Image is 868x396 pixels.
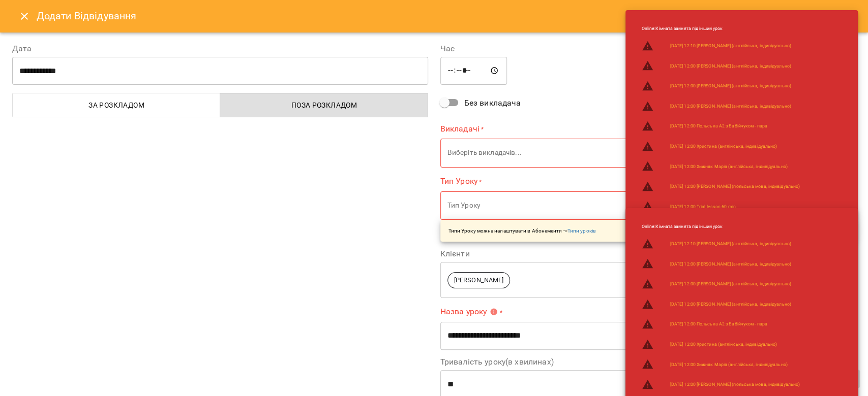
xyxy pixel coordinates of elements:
[447,201,840,211] p: Тип Уроку
[670,241,791,247] a: [DATE] 12:10 [PERSON_NAME] (англійська, індивідуально)
[440,250,856,258] label: Клієнти
[634,21,822,36] li: Online : Кімната зайнята під інший урок
[440,139,856,168] div: Виберіть викладачів...
[670,143,777,150] a: [DATE] 12:00 Христина (англійська, індивідуально)
[670,163,788,170] a: [DATE] 12:00 Хижняк Марія (англійська, індивідуально)
[12,93,220,117] button: За розкладом
[634,219,822,234] li: Online : Кімната зайнята під інший урок
[220,93,428,117] button: Поза розкладом
[670,204,736,210] a: [DATE] 12:00 Trial lesson 60 min
[670,301,791,308] a: [DATE] 12:00 [PERSON_NAME] (англійська, індивідуально)
[440,176,856,187] label: Тип Уроку
[440,308,498,316] span: Назва уроку
[670,183,800,190] a: [DATE] 12:00 [PERSON_NAME] (польська мова, індивідуально)
[670,341,777,348] a: [DATE] 12:00 Христина (англійська, індивідуально)
[440,262,856,298] div: [PERSON_NAME]
[440,123,856,135] label: Викладачі
[670,123,767,129] a: [DATE] 12:00 Польська А2 з Бабійчуком - пара
[12,45,428,53] label: Дата
[670,261,791,268] a: [DATE] 12:00 [PERSON_NAME] (англійська, індивідуально)
[447,148,840,158] p: Виберіть викладачів...
[440,45,856,53] label: Час
[448,227,596,235] p: Типи Уроку можна налаштувати в Абонементи ->
[464,97,521,109] span: Без викладача
[37,8,137,24] h6: Додати Відвідування
[12,4,37,28] button: Close
[670,361,788,368] a: [DATE] 12:00 Хижняк Марія (англійська, індивідуально)
[440,191,856,220] div: Тип Уроку
[226,99,422,111] span: Поза розкладом
[448,276,510,285] span: [PERSON_NAME]
[670,63,791,70] a: [DATE] 12:00 [PERSON_NAME] (англійська, індивідуально)
[490,308,498,316] svg: Вкажіть назву уроку або виберіть клієнтів
[670,281,791,287] a: [DATE] 12:00 [PERSON_NAME] (англійська, індивідуально)
[670,381,800,388] a: [DATE] 12:00 [PERSON_NAME] (польська мова, індивідуально)
[670,83,791,89] a: [DATE] 12:00 [PERSON_NAME] (англійська, індивідуально)
[670,43,791,49] a: [DATE] 12:10 [PERSON_NAME] (англійська, індивідуально)
[670,103,791,110] a: [DATE] 12:00 [PERSON_NAME] (англійська, індивідуально)
[567,228,596,234] a: Типи уроків
[440,358,856,366] label: Тривалість уроку(в хвилинах)
[670,321,767,327] a: [DATE] 12:00 Польська А2 з Бабійчуком - пара
[19,99,214,111] span: За розкладом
